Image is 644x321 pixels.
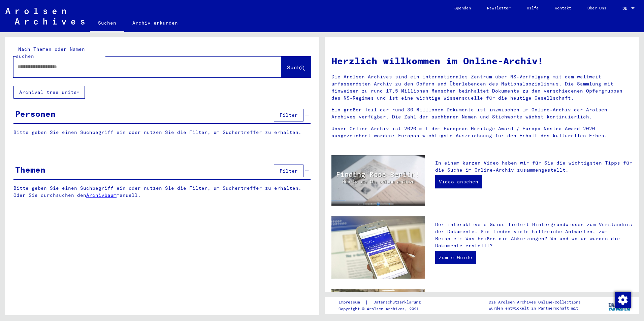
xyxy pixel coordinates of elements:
div: Personen [15,108,56,120]
span: Suche [287,64,304,71]
p: Der interaktive e-Guide liefert Hintergrundwissen zum Verständnis der Dokumente. Sie finden viele... [435,221,632,249]
span: Filter [280,168,298,174]
p: Die Arolsen Archives sind ein internationales Zentrum über NS-Verfolgung mit dem weltweit umfasse... [331,73,632,102]
a: Archiv erkunden [124,15,186,31]
mat-label: Nach Themen oder Namen suchen [16,46,85,59]
img: eguide.jpg [331,216,425,279]
img: video.jpg [331,155,425,206]
p: In einem kurzen Video haben wir für Sie die wichtigsten Tipps für die Suche im Online-Archiv zusa... [435,159,632,174]
img: yv_logo.png [607,297,632,314]
button: Archival tree units [13,86,85,99]
p: Unser Online-Archiv ist 2020 mit dem European Heritage Award / Europa Nostra Award 2020 ausgezeic... [331,125,632,139]
span: Filter [280,112,298,118]
span: DE [622,6,630,11]
p: Die Arolsen Archives Online-Collections [489,299,581,305]
img: Arolsen_neg.svg [5,8,85,25]
button: Suche [281,57,311,77]
a: Archivbaum [86,192,117,198]
a: Impressum [339,299,365,306]
p: Bitte geben Sie einen Suchbegriff ein oder nutzen Sie die Filter, um Suchertreffer zu erhalten. [13,129,311,136]
a: Datenschutzerklärung [368,299,429,306]
div: Zustimmung ändern [614,291,631,308]
p: Bitte geben Sie einen Suchbegriff ein oder nutzen Sie die Filter, um Suchertreffer zu erhalten. O... [13,185,311,199]
h1: Herzlich willkommen im Online-Archiv! [331,54,632,68]
p: Ein großer Teil der rund 30 Millionen Dokumente ist inzwischen im Online-Archiv der Arolsen Archi... [331,106,632,120]
a: Suchen [90,15,124,32]
img: Zustimmung ändern [615,292,631,308]
p: wurden entwickelt in Partnerschaft mit [489,305,581,311]
div: Themen [15,164,45,176]
a: Zum e-Guide [435,251,476,264]
button: Filter [274,109,303,121]
div: | [339,299,429,306]
p: Copyright © Arolsen Archives, 2021 [339,306,429,312]
button: Filter [274,165,303,177]
a: Video ansehen [435,175,482,188]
